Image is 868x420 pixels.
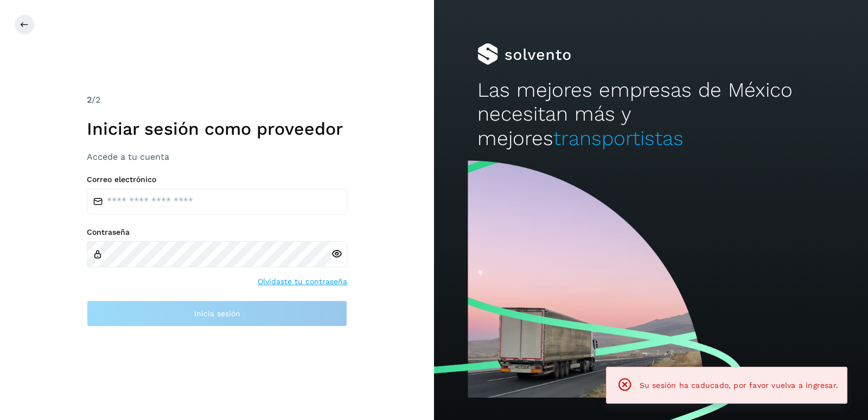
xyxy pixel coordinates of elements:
[87,95,92,105] span: 2
[87,175,347,184] label: Correo electrónico
[87,152,347,162] h3: Accede a tu cuenta
[477,78,825,151] h2: Las mejores empresas de México necesitan más y mejores
[194,310,240,317] span: Inicia sesión
[258,276,347,287] a: Olvidaste tu contraseña
[87,118,347,139] h1: Iniciar sesión como proveedor
[640,381,838,390] span: Su sesión ha caducado, por favor vuelva a ingresar.
[87,228,347,237] label: Contraseña
[87,300,347,327] button: Inicia sesión
[553,127,684,150] span: transportistas
[87,93,347,106] div: /2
